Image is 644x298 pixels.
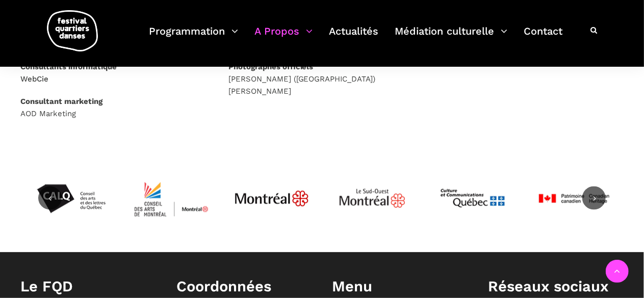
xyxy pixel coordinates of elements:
[228,62,314,71] strong: Photographes officiels
[228,61,416,97] p: [PERSON_NAME] ([GEOGRAPHIC_DATA]) [PERSON_NAME]
[33,160,109,237] img: Calq_noir
[20,95,208,120] p: AOD Marketing
[20,97,102,106] strong: Consultant marketing
[332,278,468,295] h1: Menu
[234,160,310,237] img: JPGnr_b
[47,10,98,51] img: logo-fqd-med
[149,22,238,52] a: Programmation
[434,160,511,237] img: mccq-3-3
[20,278,156,295] h1: Le FQD
[488,278,624,295] h1: Réseaux sociaux
[133,160,210,237] img: CMYK_Logo_CAMMontreal
[524,22,562,52] a: Contact
[535,160,612,237] img: patrimoinecanadien-01_0-4
[20,74,48,84] span: WebCie
[395,22,507,52] a: Médiation culturelle
[176,278,312,295] h1: Coordonnées
[254,22,313,52] a: A Propos
[329,22,378,52] a: Actualités
[334,160,410,237] img: Logo_Mtl_Le_Sud-Ouest.svg_
[20,62,117,71] strong: Consultants informatique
